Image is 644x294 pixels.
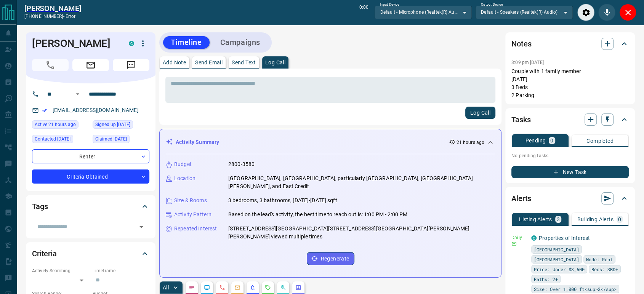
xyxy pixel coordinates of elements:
svg: Requests [265,284,271,291]
label: Input Device [380,2,399,7]
p: Send Email [195,60,223,65]
p: 21 hours ago [457,139,484,146]
p: [GEOGRAPHIC_DATA], [GEOGRAPHIC_DATA], particularly [GEOGRAPHIC_DATA], [GEOGRAPHIC_DATA][PERSON_NA... [228,174,495,190]
h2: Notes [511,38,531,50]
p: 0 [618,217,621,222]
div: Notes [511,35,629,53]
div: Tue Feb 08 2022 [93,120,149,131]
button: New Task [511,166,629,178]
div: Fri Jun 07 2024 [93,135,149,145]
div: Default - Speakers (Realtek(R) Audio) [476,6,573,19]
button: Timeline [163,36,210,49]
span: Claimed [DATE] [95,135,127,143]
svg: Email [511,241,517,246]
button: Open [136,222,147,232]
p: Size & Rooms [174,197,207,205]
p: Send Text [232,60,256,65]
div: Tue Aug 12 2025 [32,120,89,131]
svg: Notes [189,284,195,291]
h2: Criteria [32,248,57,260]
p: Actively Searching: [32,267,89,274]
div: Renter [32,149,149,163]
a: [PERSON_NAME] [24,4,81,13]
span: Active 21 hours ago [35,121,76,128]
p: All [163,285,169,290]
p: Budget [174,160,192,168]
p: [PHONE_NUMBER] - [24,13,81,20]
p: [STREET_ADDRESS][GEOGRAPHIC_DATA][STREET_ADDRESS][GEOGRAPHIC_DATA][PERSON_NAME][PERSON_NAME] view... [228,225,495,241]
div: Criteria Obtained [32,169,149,184]
div: Audio Settings [577,4,594,21]
div: Alerts [511,189,629,208]
div: Default - Microphone (Realtek(R) Audio) [375,6,472,19]
a: Properties of Interest [539,235,590,241]
svg: Agent Actions [295,284,301,291]
span: Size: Over 1,000 ft<sup>2</sup> [534,285,617,293]
span: [GEOGRAPHIC_DATA] [534,246,579,253]
div: Tue Jul 15 2025 [32,135,89,145]
span: Signed up [DATE] [95,121,130,128]
div: Criteria [32,244,149,263]
p: Timeframe: [93,267,149,274]
svg: Emails [234,284,240,291]
p: Log Call [265,60,285,65]
p: Add Note [163,60,186,65]
p: Repeated Interest [174,225,217,233]
h2: Alerts [511,192,531,205]
h2: Tasks [511,113,530,126]
label: Output Device [481,2,503,7]
p: Location [174,174,195,182]
div: condos.ca [129,41,134,46]
p: Based on the lead's activity, the best time to reach out is: 1:00 PM - 2:00 PM [228,211,407,219]
p: 0 [550,138,553,143]
svg: Email Verified [42,108,47,113]
p: Activity Pattern [174,211,211,219]
p: Completed [586,138,614,144]
a: [EMAIL_ADDRESS][DOMAIN_NAME] [53,107,139,113]
p: 0:00 [359,4,368,21]
button: Log Call [465,107,495,119]
p: Building Alerts [577,217,614,222]
span: Call [32,59,69,71]
p: 3 bedrooms, 3 bathrooms, [DATE]-[DATE] sqft [228,197,337,205]
div: Activity Summary21 hours ago [166,135,495,149]
span: Message [113,59,149,71]
svg: Calls [219,284,225,291]
p: 2800-3580 [228,160,255,168]
svg: Listing Alerts [250,284,256,291]
span: Error [66,14,76,19]
div: Tags [32,197,149,216]
p: Pending [525,138,546,143]
span: Price: Under $3,600 [534,265,585,273]
span: Beds: 3BD+ [591,265,618,273]
p: Couple with 1 family member [DATE] 3 Beds 2 Parking [511,67,629,99]
p: Listing Alerts [519,217,552,222]
p: 3:09 pm [DATE] [511,60,544,65]
span: [GEOGRAPHIC_DATA] [534,256,579,263]
p: Activity Summary [176,138,219,146]
div: Mute [598,4,615,21]
span: Contacted [DATE] [35,135,70,143]
span: Email [72,59,109,71]
h1: [PERSON_NAME] [32,37,117,50]
button: Regenerate [307,252,354,265]
div: condos.ca [531,235,537,241]
button: Campaigns [213,36,268,49]
div: Close [619,4,636,21]
button: Open [73,89,82,99]
div: Tasks [511,110,629,129]
p: 3 [557,217,560,222]
span: Mode: Rent [586,256,613,263]
svg: Lead Browsing Activity [204,284,210,291]
h2: Tags [32,200,48,213]
svg: Opportunities [280,284,286,291]
span: Baths: 2+ [534,275,558,283]
p: Daily [511,234,527,241]
p: No pending tasks [511,150,629,161]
